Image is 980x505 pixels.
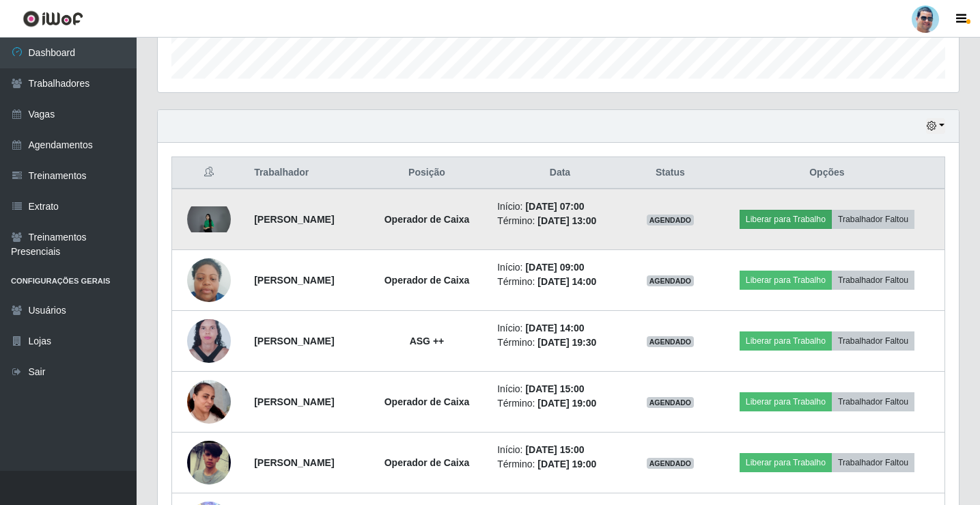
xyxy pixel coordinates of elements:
button: Liberar para Trabalho [740,210,832,229]
th: Opções [710,157,945,189]
button: Trabalhador Faltou [832,392,914,411]
img: 1758553448636.jpeg [187,206,231,232]
li: Término: [497,336,623,350]
li: Início: [497,321,623,336]
button: Trabalhador Faltou [832,453,914,472]
span: AGENDADO [647,336,695,347]
time: [DATE] 19:00 [537,398,596,409]
button: Liberar para Trabalho [740,453,832,472]
li: Início: [497,260,623,275]
span: AGENDADO [647,215,695,226]
strong: Operador de Caixa [384,396,470,407]
th: Status [631,157,710,189]
li: Término: [497,457,623,472]
time: [DATE] 13:00 [537,215,596,226]
time: [DATE] 15:00 [525,444,584,455]
span: AGENDADO [647,397,695,408]
time: [DATE] 09:00 [525,262,584,273]
li: Término: [497,214,623,228]
th: Trabalhador [246,157,365,189]
th: Data [489,157,631,189]
button: Trabalhador Faltou [832,271,914,290]
time: [DATE] 19:30 [537,337,596,348]
strong: ASG ++ [410,336,445,346]
time: [DATE] 07:00 [525,201,584,212]
span: AGENDADO [647,275,695,286]
th: Posição [365,157,489,189]
strong: [PERSON_NAME] [254,214,334,225]
strong: Operador de Caixa [384,457,470,468]
li: Início: [497,382,623,396]
time: [DATE] 14:00 [525,323,584,333]
li: Término: [497,275,623,289]
button: Liberar para Trabalho [740,392,832,411]
li: Término: [497,396,623,411]
strong: [PERSON_NAME] [254,457,334,468]
strong: [PERSON_NAME] [254,396,334,407]
strong: Operador de Caixa [384,214,470,225]
time: [DATE] 14:00 [537,276,596,287]
img: CoreUI Logo [23,10,83,27]
li: Início: [497,443,623,457]
img: 1709225632480.jpeg [187,251,231,310]
time: [DATE] 15:00 [525,383,584,394]
button: Liberar para Trabalho [740,331,832,351]
img: 1757719645917.jpeg [187,363,231,441]
time: [DATE] 19:00 [537,459,596,469]
strong: [PERSON_NAME] [254,275,334,286]
button: Trabalhador Faltou [832,331,914,351]
button: Trabalhador Faltou [832,210,914,229]
li: Início: [497,200,623,214]
strong: [PERSON_NAME] [254,336,334,346]
button: Liberar para Trabalho [740,271,832,290]
img: 1728382310331.jpeg [187,312,231,371]
span: AGENDADO [647,458,695,469]
strong: Operador de Caixa [384,275,470,286]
